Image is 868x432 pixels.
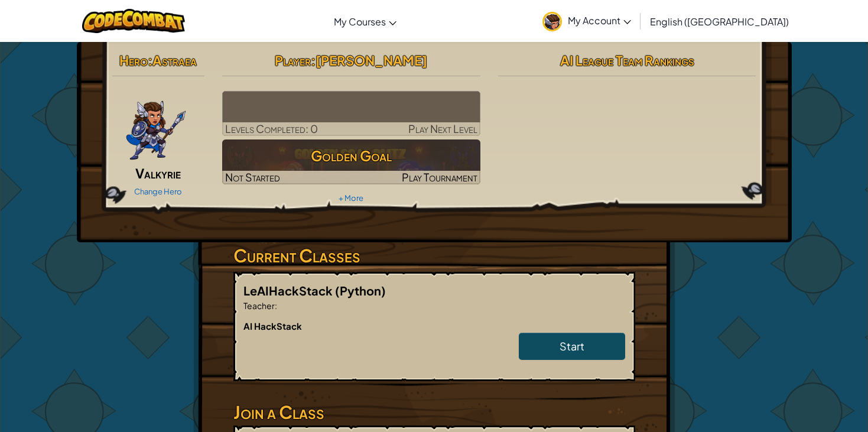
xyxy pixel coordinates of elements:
span: Start [560,339,584,353]
span: AI League Team Rankings [560,52,694,69]
a: English ([GEOGRAPHIC_DATA]) [644,5,795,37]
span: [PERSON_NAME] [316,52,427,69]
a: Start [519,333,625,360]
span: : [148,52,152,69]
img: CodeCombat logo [82,9,186,33]
img: Golden Goal [222,139,480,184]
a: Change Hero [134,187,182,196]
h3: Join a Class [233,399,635,425]
span: Teacher [243,300,275,311]
img: ValkyriePose.png [125,91,187,162]
a: Play Next Level [222,91,480,136]
h3: Golden Goal [222,142,480,169]
a: My Courses [328,5,402,37]
span: Play Tournament [402,170,477,184]
span: Levels Completed: 0 [225,122,318,135]
h3: Current Classes [233,242,635,269]
span: English ([GEOGRAPHIC_DATA]) [650,15,789,28]
span: My Courses [334,15,386,28]
span: Player [275,52,311,69]
span: My Account [568,14,631,27]
span: AI HackStack [243,320,302,332]
span: Not Started [225,170,280,184]
span: LeAIHackStack [243,283,335,298]
span: Valkyrie [135,165,181,181]
img: avatar [542,12,562,31]
span: : [275,300,277,311]
a: My Account [537,2,637,40]
span: Play Next Level [408,122,477,135]
a: + More [339,193,363,203]
span: : [311,52,316,69]
span: Hero [119,52,148,69]
span: (Python) [335,283,386,298]
span: Astraea [152,52,197,69]
a: Golden GoalNot StartedPlay Tournament [222,139,480,184]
